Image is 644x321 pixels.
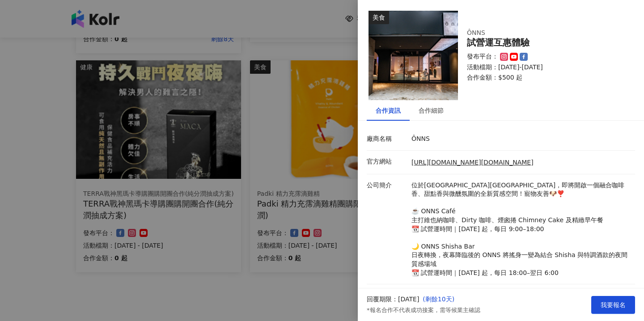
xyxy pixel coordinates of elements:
div: 合作細節 [419,106,444,115]
p: 活動檔期：[DATE]-[DATE] [467,63,624,72]
p: 發布平台： [467,52,498,61]
div: ÔNNS [467,29,624,38]
button: 我要報名 [591,296,635,314]
p: 回覆期限：[DATE] [367,295,419,304]
p: 官方網站 [367,157,407,166]
div: 試營運互惠體驗 [467,38,624,48]
p: ÔNNS [411,135,631,144]
p: 公司簡介 [367,181,407,190]
p: *報名合作不代表成功接案，需等候業主確認 [367,306,480,314]
img: 試營運互惠體驗 [369,11,458,100]
p: 位於[GEOGRAPHIC_DATA][GEOGRAPHIC_DATA]，即將開啟一個融合咖啡香、甜點香與微醺氛圍的全新質感空間！寵物友善🐶❣️ ☕️ ONNS Café 主打維也納咖啡、Dir... [411,181,631,278]
p: ( 剩餘10天 ) [423,295,480,304]
a: [URL][DOMAIN_NAME][DOMAIN_NAME] [411,159,534,166]
div: 美食 [369,11,389,24]
span: 我要報名 [601,301,626,308]
p: 合作金額： $500 起 [467,73,624,82]
p: 廠商名稱 [367,135,407,144]
div: 合作資訊 [376,106,401,115]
